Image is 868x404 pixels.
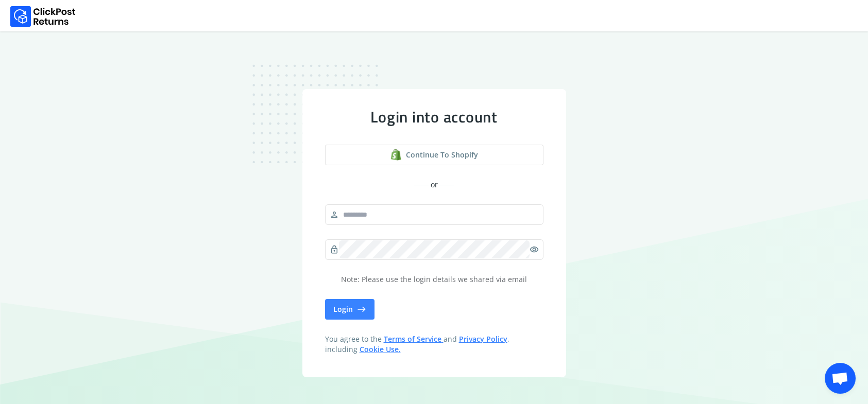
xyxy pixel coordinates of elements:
span: person [330,207,339,222]
button: Login east [325,299,375,320]
a: shopify logoContinue to shopify [325,145,543,165]
span: Continue to shopify [406,150,478,160]
div: Login into account [325,108,543,126]
span: east [357,302,366,317]
a: Terms of Service [384,334,444,344]
img: shopify logo [390,149,402,161]
span: visibility [530,242,539,257]
div: or [325,180,543,190]
a: Privacy Policy [459,334,507,344]
p: Note: Please use the login details we shared via email [325,274,543,285]
a: Cookie Use. [360,344,401,354]
span: You agree to the and , including [325,334,543,355]
button: Continue to shopify [325,145,543,165]
span: lock [330,242,339,257]
a: Open chat [825,363,856,394]
img: Logo [10,6,76,27]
